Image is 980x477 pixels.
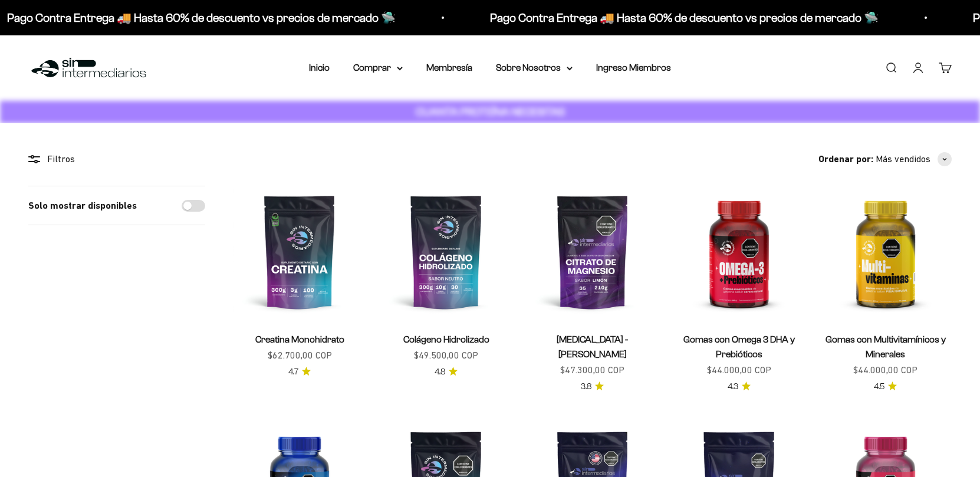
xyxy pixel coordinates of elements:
button: Más vendidos [876,152,952,167]
strong: CUANTA PROTEÍNA NECESITAS [416,106,565,118]
span: 4.3 [728,380,738,393]
a: Membresía [426,62,472,73]
a: 4.74.7 de 5.0 estrellas [288,366,311,379]
a: Colágeno Hidrolizado [403,334,489,344]
a: 4.34.3 de 5.0 estrellas [728,380,751,393]
sale-price: $47.300,00 COP [560,363,624,378]
a: Ingreso Miembros [596,62,671,73]
span: 4.7 [288,366,298,379]
a: 3.83.8 de 5.0 estrellas [581,380,604,393]
label: Solo mostrar disponibles [28,198,137,213]
a: Inicio [309,62,330,73]
span: Más vendidos [876,152,930,167]
span: 4.8 [435,366,445,379]
p: Pago Contra Entrega 🚚 Hasta 60% de descuento vs precios de mercado 🛸 [489,8,878,27]
span: 4.5 [874,380,884,393]
sale-price: $49.500,00 COP [414,348,478,363]
summary: Sobre Nosotros [496,60,573,75]
div: Filtros [28,152,205,167]
a: 4.54.5 de 5.0 estrellas [874,380,897,393]
sale-price: $44.000,00 COP [707,363,771,378]
summary: Comprar [353,60,403,75]
a: Gomas con Multivitamínicos y Minerales [826,334,946,359]
a: Gomas con Omega 3 DHA y Prebióticos [683,334,795,359]
p: Pago Contra Entrega 🚚 Hasta 60% de descuento vs precios de mercado 🛸 [6,8,395,27]
sale-price: $44.000,00 COP [853,363,917,378]
span: 3.8 [581,380,591,393]
a: Creatina Monohidrato [255,334,344,344]
a: 4.84.8 de 5.0 estrellas [435,366,458,379]
span: Ordenar por: [818,152,873,167]
sale-price: $62.700,00 COP [268,348,332,363]
a: [MEDICAL_DATA] - [PERSON_NAME] [557,334,628,359]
